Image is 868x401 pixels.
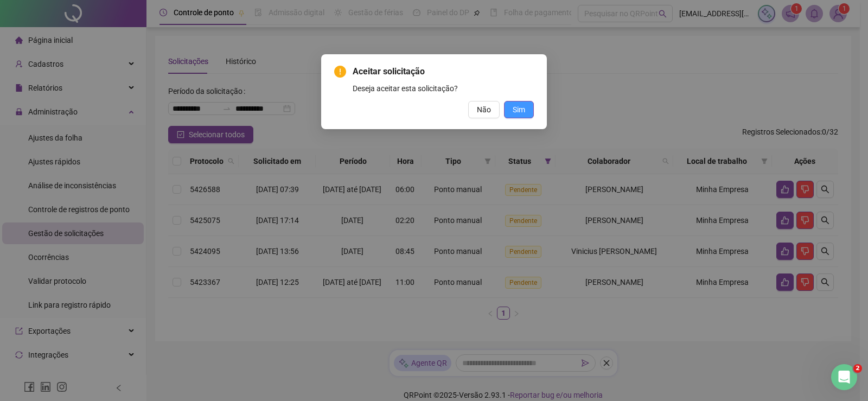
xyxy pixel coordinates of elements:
[334,66,346,78] span: exclamation-circle
[853,364,862,373] span: 2
[353,65,534,78] span: Aceitar solicitação
[468,101,500,118] button: Não
[353,82,534,94] div: Deseja aceitar esta solicitação?
[831,364,857,390] iframe: Intercom live chat
[513,104,525,116] span: Sim
[477,104,491,116] span: Não
[504,101,534,118] button: Sim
